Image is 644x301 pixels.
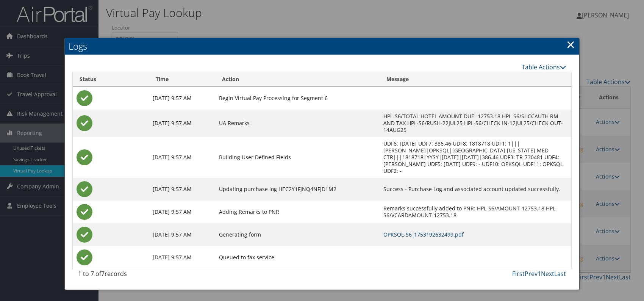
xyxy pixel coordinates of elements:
a: Last [554,270,566,278]
td: Adding Remarks to PNR [215,201,380,223]
a: Table Actions [522,63,566,71]
td: UDF6: [DATE] UDF7: 386.46 UDF8: 1818718 UDF1: 1|||[PERSON_NAME]|OPKSQL|[GEOGRAPHIC_DATA] [US_STAT... [380,137,571,178]
td: Begin Virtual Pay Processing for Segment 6 [215,87,380,110]
td: Building User Defined Fields [215,137,380,178]
td: [DATE] 9:57 AM [149,137,215,178]
td: [DATE] 9:57 AM [149,223,215,246]
td: [DATE] 9:57 AM [149,110,215,137]
h2: Logs [65,38,579,55]
th: Time: activate to sort column ascending [149,72,215,87]
td: Remarks successfully added to PNR: HPL-S6/AMOUNT-12753.18 HPL-S6/VCARDAMOUNT-12753.18 [380,201,571,223]
th: Status: activate to sort column ascending [73,72,149,87]
a: OPKSQL-S6_1753192632499.pdf [383,231,464,238]
td: Updating purchase log HEC2Y1FJNQ4NFJD1M2 [215,178,380,201]
td: Generating form [215,223,380,246]
td: [DATE] 9:57 AM [149,201,215,223]
a: Close [566,37,575,52]
td: [DATE] 9:57 AM [149,178,215,201]
th: Action: activate to sort column ascending [215,72,380,87]
a: 1 [538,270,541,278]
a: Prev [525,270,538,278]
a: Next [541,270,554,278]
td: Success - Purchase Log and associated account updated successfully. [380,178,571,201]
td: HPL-S6/TOTAL HOTEL AMOUNT DUE -12753.18 HPL-S6/SI-CCAUTH RM AND TAX HPL-S6/RUSH-22JUL25 HPL-S6/CH... [380,110,571,137]
th: Message: activate to sort column ascending [380,72,571,87]
td: [DATE] 9:57 AM [149,87,215,110]
div: 1 to 7 of records [78,269,192,282]
a: First [512,270,525,278]
td: Queued to fax service [215,246,380,269]
td: UA Remarks [215,110,380,137]
td: [DATE] 9:57 AM [149,246,215,269]
span: 7 [101,270,105,278]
